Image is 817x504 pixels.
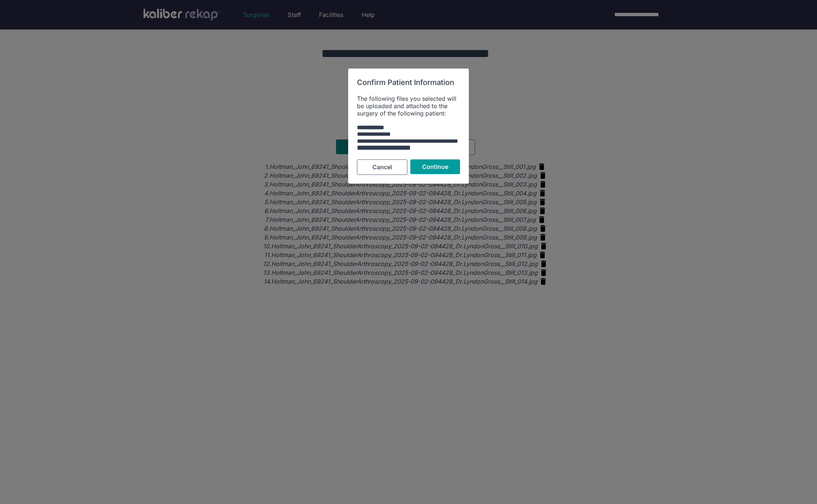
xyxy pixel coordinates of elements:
[372,163,392,171] span: Cancel
[357,95,460,117] div: The following files you selected will be uploaded and attached to the surgery of the following pa...
[357,159,407,175] button: Cancel
[410,159,460,174] button: Continue
[422,163,449,170] span: Continue
[357,77,460,88] h6: Confirm Patient Information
